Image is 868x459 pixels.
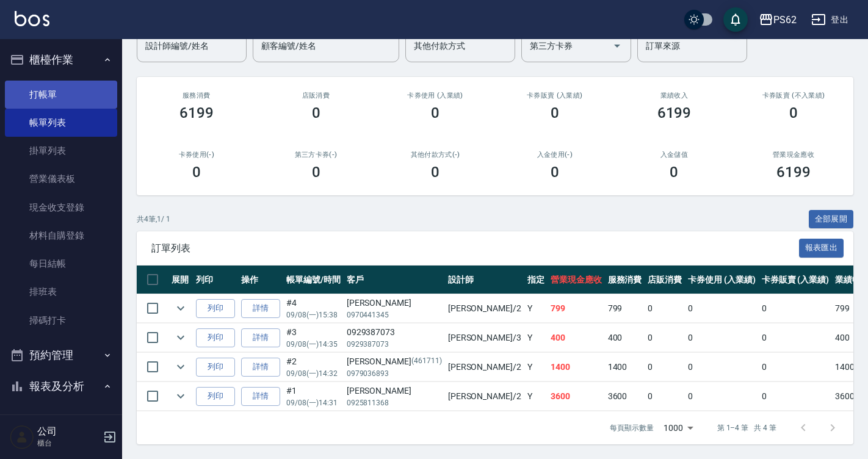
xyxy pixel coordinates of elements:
[723,7,748,32] button: save
[241,328,280,347] a: 詳情
[759,266,833,294] th: 卡券販賣 (入業績)
[5,306,117,334] a: 掃碼打卡
[605,323,645,352] td: 400
[5,109,117,137] a: 帳單列表
[605,266,645,294] th: 服務消費
[748,151,839,159] h2: 營業現金應收
[685,353,759,381] td: 0
[347,385,442,397] div: [PERSON_NAME]
[347,397,442,408] p: 0925811368
[799,242,844,253] a: 報表匯出
[283,353,344,381] td: #2
[192,164,201,181] h3: 0
[685,294,759,323] td: 0
[445,353,524,381] td: [PERSON_NAME] /2
[776,164,811,181] h3: 6199
[347,368,442,379] p: 0979036893
[759,382,833,411] td: 0
[312,164,320,181] h3: 0
[151,242,799,255] span: 訂單列表
[37,438,99,449] p: 櫃台
[5,407,117,435] a: 報表目錄
[659,411,698,444] div: 1000
[312,104,320,121] h3: 0
[5,222,117,250] a: 材料自購登錄
[524,353,548,381] td: Y
[610,422,654,433] p: 每頁顯示數量
[510,151,600,159] h2: 入金使用(-)
[548,353,605,381] td: 1400
[445,323,524,352] td: [PERSON_NAME] /3
[5,44,117,76] button: 櫃檯作業
[445,382,524,411] td: [PERSON_NAME] /2
[390,92,480,99] h2: 卡券使用 (入業績)
[645,294,685,323] td: 0
[271,92,361,99] h2: 店販消費
[241,387,280,406] a: 詳情
[283,323,344,352] td: #3
[685,323,759,352] td: 0
[196,358,235,377] button: 列印
[759,294,833,323] td: 0
[286,397,341,408] p: 09/08 (一) 14:31
[685,266,759,294] th: 卡券使用 (入業績)
[717,422,776,433] p: 第 1–4 筆 共 4 筆
[5,137,117,165] a: 掛單列表
[347,309,442,320] p: 0970441345
[754,7,801,32] button: PS62
[347,297,442,309] div: [PERSON_NAME]
[344,266,445,294] th: 客戶
[10,425,34,449] img: Person
[241,358,280,377] a: 詳情
[5,370,117,402] button: 報表及分析
[411,355,442,368] p: (461711)
[551,164,559,181] h3: 0
[151,151,242,159] h2: 卡券使用(-)
[551,104,559,121] h3: 0
[283,294,344,323] td: #4
[347,326,442,339] div: 0929387073
[629,92,720,99] h2: 業績收入
[524,294,548,323] td: Y
[179,104,214,121] h3: 6199
[196,328,235,347] button: 列印
[759,323,833,352] td: 0
[510,92,600,99] h2: 卡券販賣 (入業績)
[605,353,645,381] td: 1400
[431,104,439,121] h3: 0
[524,266,548,294] th: 指定
[445,294,524,323] td: [PERSON_NAME] /2
[809,210,854,229] button: 全部展開
[548,266,605,294] th: 營業現金應收
[172,328,190,347] button: expand row
[37,425,99,438] h5: 公司
[431,164,439,181] h3: 0
[548,294,605,323] td: 799
[607,36,627,56] button: Open
[390,151,480,159] h2: 其他付款方式(-)
[548,382,605,411] td: 3600
[657,104,692,121] h3: 6199
[271,151,361,159] h2: 第三方卡券(-)
[645,266,685,294] th: 店販消費
[645,382,685,411] td: 0
[137,214,170,225] p: 共 4 筆, 1 / 1
[789,104,798,121] h3: 0
[172,299,190,317] button: expand row
[605,382,645,411] td: 3600
[670,164,678,181] h3: 0
[524,323,548,352] td: Y
[347,339,442,350] p: 0929387073
[168,266,193,294] th: 展開
[524,382,548,411] td: Y
[5,278,117,306] a: 排班表
[5,339,117,371] button: 預約管理
[172,387,190,405] button: expand row
[15,11,49,26] img: Logo
[172,358,190,376] button: expand row
[238,266,283,294] th: 操作
[283,382,344,411] td: #1
[196,387,235,406] button: 列印
[347,355,442,368] div: [PERSON_NAME]
[645,323,685,352] td: 0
